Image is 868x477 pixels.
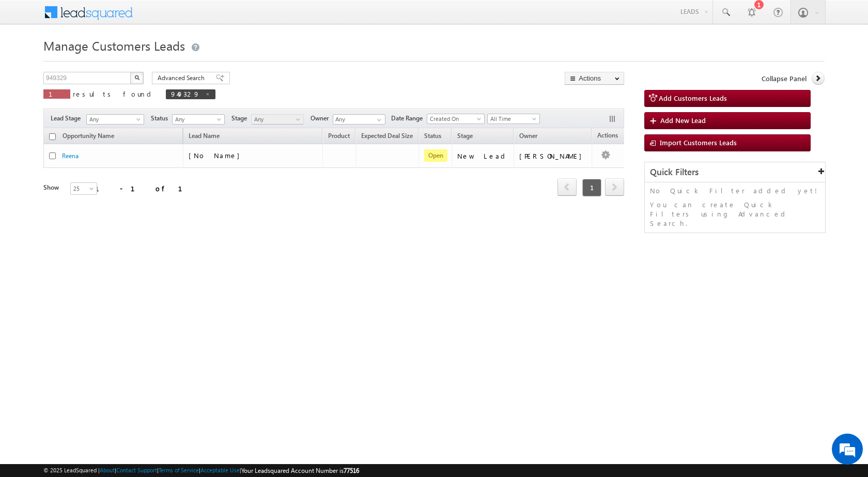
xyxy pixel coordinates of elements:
[371,115,384,125] a: Show All Items
[251,114,304,125] a: Any
[650,186,820,195] p: No Quick Filter added yet!
[487,114,540,124] a: All Time
[43,183,62,192] div: Show
[565,72,624,85] button: Actions
[95,182,195,194] div: 1 - 1 of 1
[427,114,481,124] span: Created On
[183,130,225,144] span: Lead Name
[645,162,825,182] div: Quick Filters
[43,466,359,475] span: © 2025 LeadSquared | | | | |
[189,151,245,160] span: [No Name]
[87,115,141,124] span: Any
[116,467,157,473] a: Contact Support
[557,179,577,196] a: prev
[557,178,577,196] span: prev
[241,467,359,474] span: Your Leadsquared Account Number is
[173,115,222,124] span: Any
[659,94,727,102] span: Add Customers Leads
[592,130,623,143] span: Actions
[650,200,820,228] p: You can create Quick Filters using Advanced Search.
[660,116,706,125] span: Add New Lead
[344,467,359,474] span: 77516
[231,114,251,123] span: Stage
[333,114,385,125] input: Type to Search
[419,130,446,144] a: Status
[57,130,119,144] a: Opportunity Name
[63,132,114,140] span: Opportunity Name
[519,151,587,161] div: [PERSON_NAME]
[252,115,301,124] span: Any
[43,37,185,54] span: Manage Customers Leads
[452,130,478,144] a: Stage
[356,130,418,144] a: Expected Deal Size
[605,178,624,196] span: next
[427,114,485,124] a: Created On
[158,73,208,83] span: Advanced Search
[51,114,85,123] span: Lead Stage
[171,89,200,98] span: 949329
[70,182,97,195] a: 25
[62,152,79,160] a: Reena
[100,467,115,473] a: About
[49,133,56,140] input: Check all records
[71,184,98,193] span: 25
[391,114,427,123] span: Date Range
[457,132,473,140] span: Stage
[151,114,172,123] span: Status
[361,132,413,140] span: Expected Deal Size
[134,75,139,80] img: Search
[582,179,601,196] span: 1
[457,151,509,161] div: New Lead
[762,74,807,83] span: Collapse Panel
[328,132,350,140] span: Product
[424,149,447,162] span: Open
[73,89,155,98] span: results found
[86,114,144,125] a: Any
[172,114,225,125] a: Any
[311,114,333,123] span: Owner
[200,467,240,473] a: Acceptable Use
[488,114,537,124] span: All Time
[519,132,537,140] span: Owner
[49,89,65,98] span: 1
[159,467,199,473] a: Terms of Service
[605,179,624,196] a: next
[660,138,737,147] span: Import Customers Leads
